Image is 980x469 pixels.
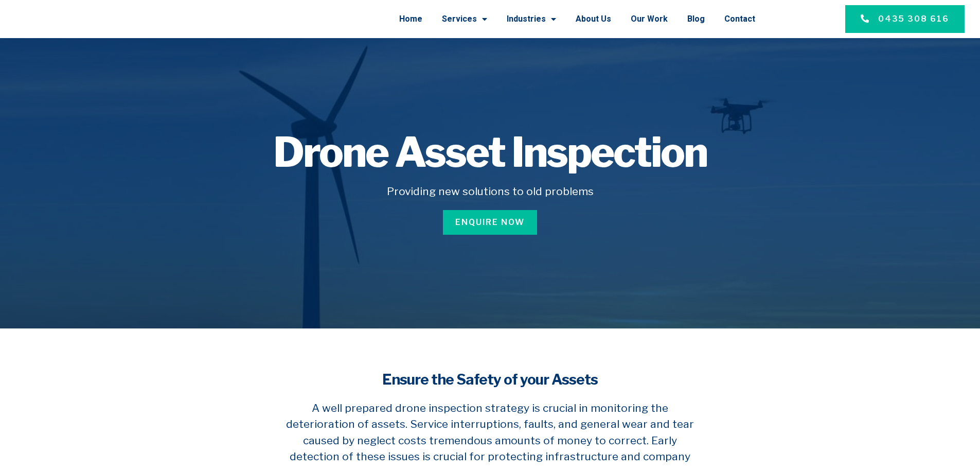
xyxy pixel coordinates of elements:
[442,6,487,32] a: Services
[576,6,611,32] a: About Us
[279,370,701,390] h4: Ensure the Safety of your Assets
[724,6,755,32] a: Contact
[443,210,537,235] a: Enquire Now
[183,183,798,200] h5: Providing new solutions to old problems
[845,5,965,33] a: 0435 308 616
[631,6,668,32] a: Our Work
[507,6,556,32] a: Industries
[31,8,138,31] img: Final-Logo copy
[878,13,949,25] span: 0435 308 616
[399,6,422,32] a: Home
[167,6,755,32] nav: Menu
[183,132,798,173] h1: Drone Asset Inspection
[455,216,525,229] span: Enquire Now
[687,6,705,32] a: Blog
